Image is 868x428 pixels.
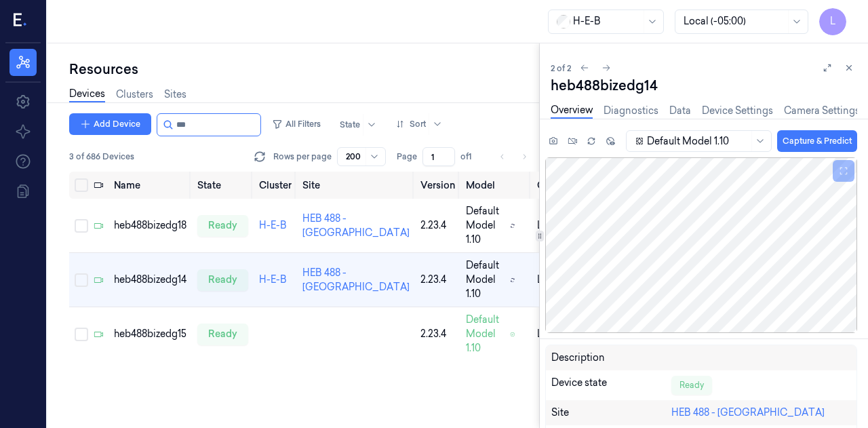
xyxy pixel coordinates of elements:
span: Page [397,151,417,163]
button: Select row [75,328,88,341]
a: Data [669,104,691,118]
div: 2.23.4 [420,327,455,341]
p: Rows per page [273,151,332,163]
div: 2.23.4 [420,273,455,287]
div: ready [197,324,248,345]
div: heb488bizedg14 [551,76,857,95]
a: Devices [69,87,105,102]
th: Site [297,172,415,199]
th: Model [460,172,532,199]
a: Camera Settings [784,104,860,118]
button: Select row [75,273,88,287]
a: H-E-B [259,273,287,286]
a: HEB 488 - [GEOGRAPHIC_DATA] [671,406,825,419]
span: Default Model 1.10 [466,258,505,301]
a: H-E-B [259,219,287,231]
a: HEB 488 - [GEOGRAPHIC_DATA] [302,212,410,239]
span: 2 of 2 [551,62,571,74]
th: Name [108,172,192,199]
button: Select all [75,178,88,192]
div: heb488bizedg14 [114,273,186,287]
button: Select row [75,219,88,233]
button: L [819,8,846,35]
a: HEB 488 - [GEOGRAPHIC_DATA] [302,267,410,293]
div: ready [197,269,248,291]
div: Site [551,406,671,420]
button: All Filters [267,113,326,135]
div: heb488bizedg18 [114,218,186,233]
div: Description [551,351,671,365]
th: Cluster [254,172,297,199]
div: Resources [69,60,539,79]
div: ready [197,215,248,237]
p: linux [537,218,561,233]
a: Device Settings [702,104,773,118]
th: Version [415,172,460,199]
button: Add Device [69,113,151,135]
nav: pagination [493,147,534,166]
div: Device state [551,376,671,395]
p: linux [537,327,561,341]
span: Default Model 1.10 [466,313,505,355]
div: heb488bizedg15 [114,327,186,341]
div: 2.23.4 [420,218,455,233]
th: State [192,172,254,199]
a: Clusters [116,87,153,102]
th: OS [532,172,567,199]
a: Diagnostics [604,104,658,118]
div: Ready [671,376,712,395]
button: Capture & Predict [777,130,857,152]
span: 3 of 686 Devices [69,151,134,163]
p: linux [537,273,561,287]
span: Default Model 1.10 [466,204,505,247]
span: of 1 [460,151,482,163]
a: Overview [551,103,593,119]
a: Sites [164,87,186,102]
